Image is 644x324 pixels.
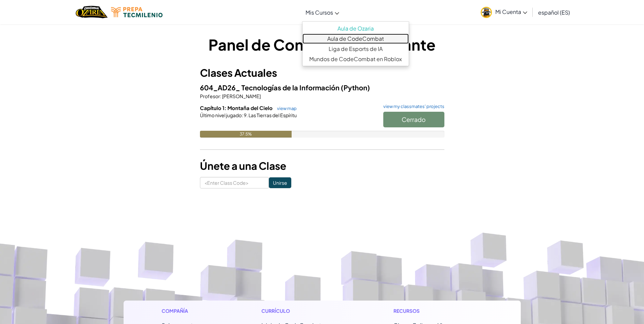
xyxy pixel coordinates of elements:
a: Aula de Ozaria [302,23,409,34]
a: Mis Cursos [302,3,343,21]
span: : [220,93,221,99]
h1: Panel de Control del Estudiante [200,34,444,55]
div: 37.5% [200,131,292,138]
a: español (ES) [535,3,573,21]
span: (Python) [341,83,370,92]
a: Mi Cuenta [477,1,531,23]
h3: Clases Actuales [200,65,444,80]
span: español (ES) [538,9,570,16]
input: Unirse [269,177,291,188]
h1: Currículo [261,307,351,314]
a: Liga de Esports de IA [302,44,409,54]
h1: Recursos [393,307,483,314]
span: Último nivel jugado [200,112,242,118]
input: <Enter Class Code> [200,177,269,188]
span: 604_AD26_ Tecnologías de la Información [200,83,341,92]
a: Mundos de CodeCombat en Roblox [302,54,409,64]
a: view map [274,106,297,111]
img: Home [76,5,107,19]
span: Mis Cursos [306,9,333,16]
a: Ozaria by CodeCombat logo [76,5,107,19]
h3: Únete a una Clase [200,158,444,174]
span: Capítulo 1: Montaña del Cielo [200,105,274,111]
span: [PERSON_NAME] [221,93,261,99]
span: Profesor [200,93,220,99]
span: : [242,112,243,118]
span: Las Tierras del Espíritu [248,112,297,118]
a: Aula de CodeCombat [302,34,409,44]
a: view my classmates' projects [380,104,444,109]
img: avatar [481,7,492,18]
span: Mi Cuenta [495,8,527,15]
img: Tecmilenio logo [111,7,163,17]
h1: Compañía [162,307,218,314]
span: 9. [243,112,248,118]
